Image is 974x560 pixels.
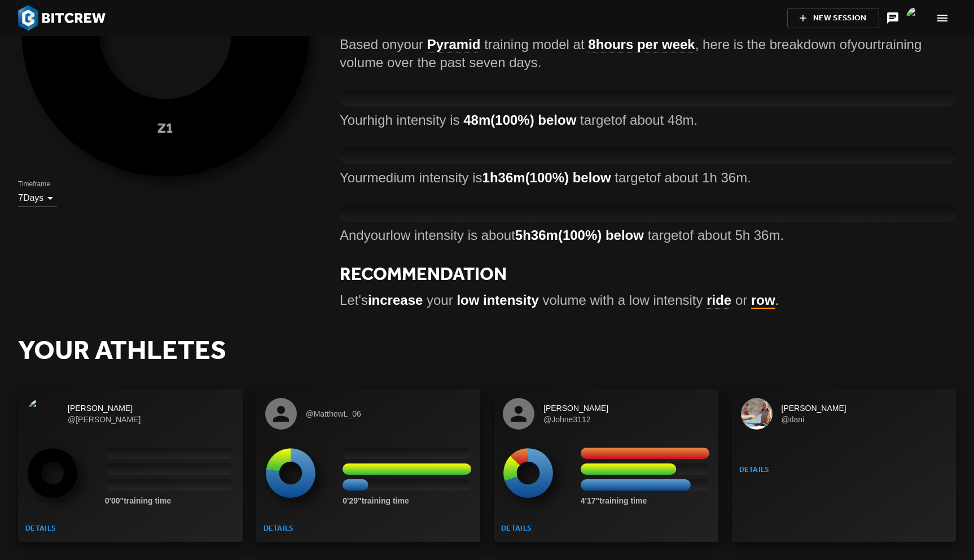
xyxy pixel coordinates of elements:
[581,496,647,505] strong: 4'17" training time
[736,461,773,479] a: Details
[498,520,534,537] a: Details
[707,292,731,309] a: ride
[261,520,297,537] a: Details
[68,414,234,425] span: @[PERSON_NAME]
[543,414,709,425] span: @Johne3112
[368,292,423,308] strong: increase
[501,522,532,535] span: Details
[340,226,956,244] div: And your low intensity is about target of about 5h 36m .
[18,189,57,207] div: 7Days
[588,37,695,53] strong: 8 hours per week
[340,111,956,129] div: Your high intensity is target of about 48m .
[515,228,644,243] strong: 5h 36m (100%) below
[340,262,956,285] h1: Recommendation
[18,181,50,187] label: Timeframe
[787,8,879,29] button: New Session
[306,408,472,419] span: @MatthewL_06
[751,292,775,309] a: row
[427,37,481,53] strong: Pyramid
[265,398,297,430] div: @MatthewL_06
[741,398,773,430] img: Dani Dewitt
[18,389,243,515] button: Ryan Jones[PERSON_NAME]@[PERSON_NAME]Z10'00"training time
[782,414,947,425] span: @dani
[460,112,577,128] strong: 48m (100%) below
[482,170,611,185] strong: 1h 36m (100%) below
[23,520,59,537] a: Details
[503,398,534,430] div: John Peters
[256,389,481,515] button: @MatthewL_06Z1(77%)Z2(23%)0'29"training time
[264,522,294,535] span: Details
[806,11,861,25] span: New Session
[18,5,106,31] img: BitCrew
[18,334,956,366] h1: Your Athletes
[543,403,709,414] span: [PERSON_NAME]
[340,36,956,72] div: Based on your training model at , here is the breakdown of your training volume over the past sev...
[340,291,956,309] div: Let's your volume with a low intensity or .
[494,389,718,515] button: [PERSON_NAME]@Johne3112Z1(70%)Z2(17%)Z3(13%)4'17"training time
[340,169,956,187] div: Your medium intensity is target of about 1h 36m .
[343,496,409,505] strong: 0'29" training time
[68,403,234,414] span: [PERSON_NAME]
[27,398,59,430] img: Ryan Jones
[739,463,770,476] span: Details
[25,522,56,535] span: Details
[906,7,929,29] img: @ryan
[105,496,171,505] strong: 0'00" training time
[782,403,947,414] span: [PERSON_NAME]
[457,292,538,308] strong: low intensity
[732,389,957,457] button: Dani Dewitt[PERSON_NAME]@dani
